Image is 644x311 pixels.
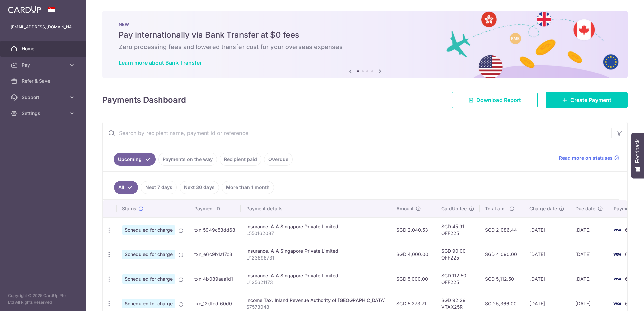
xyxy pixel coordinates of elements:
[158,153,217,166] a: Payments on the way
[122,299,175,308] span: Scheduled for charge
[480,242,524,267] td: SGD 4,090.00
[222,181,274,194] a: More than 1 month
[246,279,386,286] p: U125621173
[22,78,66,84] span: Refer & Save
[189,267,241,291] td: txn_4b089aaa1d1
[246,272,386,279] div: Insurance. AIA Singapore Private Limited
[22,62,66,68] span: Pay
[122,225,175,235] span: Scheduled for charge
[189,217,241,242] td: txn_5949c53dd68
[610,250,624,258] img: Bank Card
[246,254,386,261] p: U123696731
[610,300,624,308] img: Bank Card
[524,267,570,291] td: [DATE]
[436,217,480,242] td: SGD 45.91 OFF225
[524,217,570,242] td: [DATE]
[570,267,608,291] td: [DATE]
[220,153,261,166] a: Recipient paid
[625,251,637,257] span: 6009
[122,274,175,284] span: Scheduled for charge
[22,94,66,101] span: Support
[246,304,386,310] p: S7573048I
[391,242,436,267] td: SGD 4,000.00
[102,11,628,78] img: Bank transfer banner
[441,205,467,212] span: CardUp fee
[436,267,480,291] td: SGD 112.50 OFF225
[452,92,538,108] a: Download Report
[396,205,414,212] span: Amount
[141,181,177,194] a: Next 7 days
[610,226,624,234] img: Bank Card
[8,5,41,13] img: CardUp
[625,301,637,306] span: 6009
[103,122,611,144] input: Search by recipient name, payment id or reference
[570,217,608,242] td: [DATE]
[119,43,612,51] h6: Zero processing fees and lowered transfer cost for your overseas expenses
[476,96,521,104] span: Download Report
[122,205,136,212] span: Status
[189,242,241,267] td: txn_e6c9b1a17c3
[122,250,175,259] span: Scheduled for charge
[189,200,241,217] th: Payment ID
[246,223,386,230] div: Insurance. AIA Singapore Private Limited
[570,242,608,267] td: [DATE]
[391,217,436,242] td: SGD 2,040.53
[610,275,624,283] img: Bank Card
[102,94,186,106] h4: Payments Dashboard
[22,110,66,117] span: Settings
[246,248,386,254] div: Insurance. AIA Singapore Private Limited
[180,181,219,194] a: Next 30 days
[480,267,524,291] td: SGD 5,112.50
[570,96,611,104] span: Create Payment
[264,153,293,166] a: Overdue
[114,181,138,194] a: All
[631,133,644,178] button: Feedback - Show survey
[524,242,570,267] td: [DATE]
[485,205,507,212] span: Total amt.
[119,22,612,27] p: NEW
[436,242,480,267] td: SGD 90.00 OFF225
[480,217,524,242] td: SGD 2,086.44
[114,153,156,166] a: Upcoming
[529,205,557,212] span: Charge date
[575,205,595,212] span: Due date
[119,30,612,40] h5: Pay internationally via Bank Transfer at $0 fees
[559,154,619,161] a: Read more on statuses
[625,227,637,233] span: 6009
[246,230,386,237] p: L550162087
[559,154,613,161] span: Read more on statuses
[119,59,202,66] a: Learn more about Bank Transfer
[246,297,386,304] div: Income Tax. Inland Revenue Authority of [GEOGRAPHIC_DATA]
[391,267,436,291] td: SGD 5,000.00
[241,200,391,217] th: Payment details
[546,92,628,108] a: Create Payment
[625,276,637,282] span: 6009
[635,139,641,163] span: Feedback
[11,24,75,30] p: [EMAIL_ADDRESS][DOMAIN_NAME]
[22,45,66,52] span: Home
